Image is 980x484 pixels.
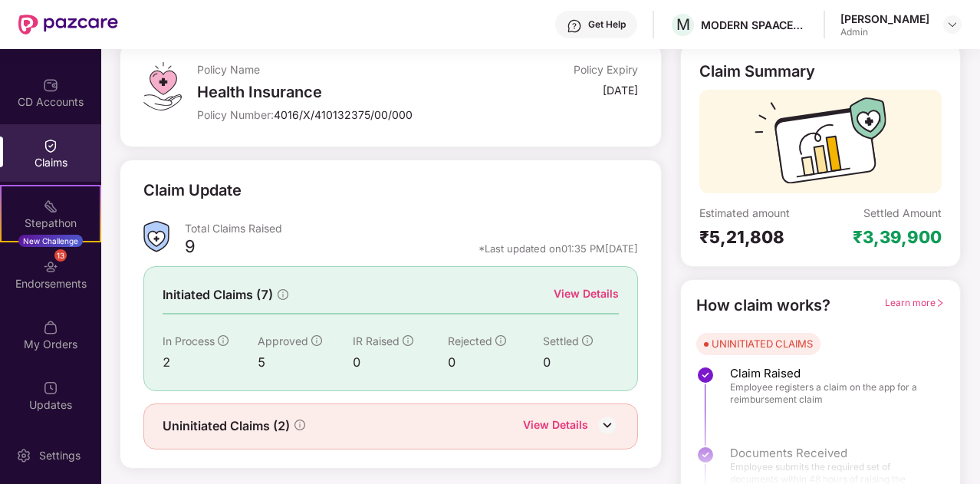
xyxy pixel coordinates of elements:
[353,353,448,372] div: 0
[543,334,579,347] span: Settled
[755,97,886,193] img: svg+xml;base64,PHN2ZyB3aWR0aD0iMTcyIiBoZWlnaHQ9IjExMyIgdmlld0JveD0iMCAwIDE3MiAxMTMiIGZpbGw9Im5vbm...
[699,206,821,220] div: Estimated amount
[163,353,258,372] div: 2
[567,18,582,34] img: svg+xml;base64,PHN2ZyBpZD0iSGVscC0zMngzMiIgeG1sbnM9Imh0dHA6Ly93d3cudzMub3JnLzIwMDAvc3ZnIiB3aWR0aD...
[582,335,593,346] span: info-circle
[495,335,506,346] span: info-circle
[478,242,638,255] div: *Last updated on 01:35 PM[DATE]
[143,179,242,202] div: Claim Update
[54,249,67,262] div: 13
[43,380,58,396] img: svg+xml;base64,PHN2ZyBpZD0iVXBkYXRlZCIgeG1sbnM9Imh0dHA6Ly93d3cudzMub3JnLzIwMDAvc3ZnIiB3aWR0aD0iMj...
[448,334,492,347] span: Rejected
[588,18,626,31] div: Get Help
[185,235,196,262] div: 9
[574,62,638,77] div: Policy Expiry
[676,15,690,34] span: M
[596,413,619,436] img: DownIcon
[197,62,492,77] div: Policy Name
[197,107,492,122] div: Policy Number:
[18,15,118,35] img: New Pazcare Logo
[353,334,400,347] span: IR Raised
[143,221,169,252] img: ClaimsSummaryIcon
[403,335,413,346] span: info-circle
[863,206,942,220] div: Settled Amount
[603,83,638,97] div: [DATE]
[258,334,308,347] span: Approved
[448,353,543,372] div: 0
[16,448,31,463] img: svg+xml;base64,PHN2ZyBpZD0iU2V0dGluZy0yMHgyMCIgeG1sbnM9Imh0dHA6Ly93d3cudzMub3JnLzIwMDAvc3ZnIiB3aW...
[274,108,413,121] span: 4016/X/410132375/00/000
[35,448,85,463] div: Settings
[712,336,813,351] div: UNINITIATED CLAIMS
[523,417,588,436] div: View Details
[311,335,322,346] span: info-circle
[43,320,58,335] img: svg+xml;base64,PHN2ZyBpZD0iTXlfT3JkZXJzIiBkYXRhLW5hbWU9Ik15IE9yZGVycyIgeG1sbnM9Imh0dHA6Ly93d3cudz...
[885,297,945,308] span: Learn more
[163,417,290,436] span: Uninitiated Claims (2)
[543,353,619,372] div: 0
[554,285,619,302] div: View Details
[701,18,808,32] div: MODERN SPAACES VENTURES
[258,353,353,372] div: 5
[840,26,929,38] div: Admin
[730,366,929,381] span: Claim Raised
[853,226,942,248] div: ₹3,39,900
[163,285,273,305] span: Initiated Claims (7)
[218,335,229,346] span: info-circle
[18,235,83,247] div: New Challenge
[699,62,815,81] div: Claim Summary
[163,334,215,347] span: In Process
[936,298,945,308] span: right
[143,62,181,110] img: svg+xml;base64,PHN2ZyB4bWxucz0iaHR0cDovL3d3dy53My5vcmcvMjAwMC9zdmciIHdpZHRoPSI0OS4zMiIgaGVpZ2h0PS...
[43,199,58,214] img: svg+xml;base64,PHN2ZyB4bWxucz0iaHR0cDovL3d3dy53My5vcmcvMjAwMC9zdmciIHdpZHRoPSIyMSIgaGVpZ2h0PSIyMC...
[840,12,929,26] div: [PERSON_NAME]
[278,289,288,300] span: info-circle
[43,77,58,93] img: svg+xml;base64,PHN2ZyBpZD0iQ0RfQWNjb3VudHMiIGRhdGEtbmFtZT0iQ0QgQWNjb3VudHMiIHhtbG5zPSJodHRwOi8vd3...
[696,366,715,384] img: svg+xml;base64,PHN2ZyBpZD0iU3RlcC1Eb25lLTMyeDMyIiB4bWxucz0iaHR0cDovL3d3dy53My5vcmcvMjAwMC9zdmciIH...
[699,226,821,248] div: ₹5,21,808
[696,294,830,318] div: How claim works?
[730,381,929,406] span: Employee registers a claim on the app for a reimbursement claim
[2,216,100,231] div: Stepathon
[294,420,305,430] span: info-circle
[43,138,58,153] img: svg+xml;base64,PHN2ZyBpZD0iQ2xhaW0iIHhtbG5zPSJodHRwOi8vd3d3LnczLm9yZy8yMDAwL3N2ZyIgd2lkdGg9IjIwIi...
[197,83,492,101] div: Health Insurance
[946,18,959,31] img: svg+xml;base64,PHN2ZyBpZD0iRHJvcGRvd24tMzJ4MzIiIHhtbG5zPSJodHRwOi8vd3d3LnczLm9yZy8yMDAwL3N2ZyIgd2...
[185,221,638,235] div: Total Claims Raised
[43,259,58,275] img: svg+xml;base64,PHN2ZyBpZD0iRW5kb3JzZW1lbnRzIiB4bWxucz0iaHR0cDovL3d3dy53My5vcmcvMjAwMC9zdmciIHdpZH...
